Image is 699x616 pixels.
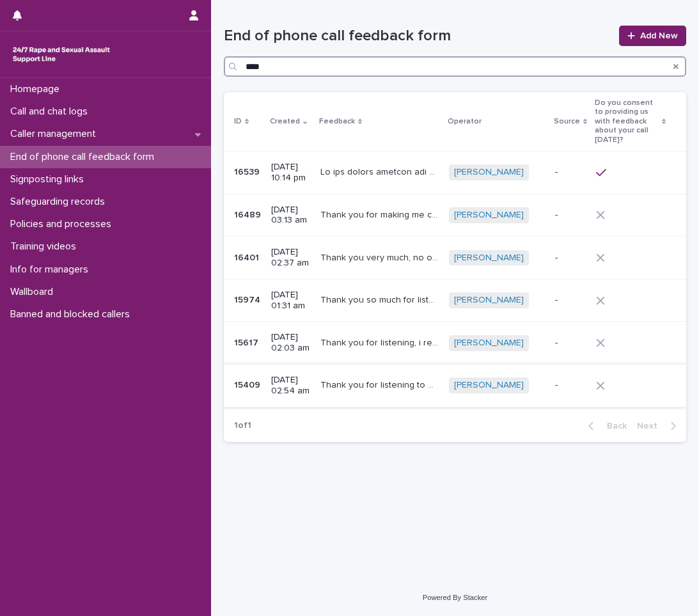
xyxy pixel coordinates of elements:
[637,422,665,430] span: Next
[234,207,263,221] p: 16489
[5,218,122,230] p: Policies and processes
[320,335,441,349] p: Thank you for listening, i really appreciate
[640,31,678,40] span: Add New
[320,377,441,391] p: Thank you for listening to me
[5,151,164,163] p: End of phone call feedback form
[320,292,441,306] p: Thank you so much for listening to me .
[555,338,586,349] p: -
[555,210,586,221] p: -
[555,295,586,306] p: -
[234,292,263,306] p: 15974
[234,164,262,178] p: 16539
[454,295,524,306] a: [PERSON_NAME]
[595,96,659,147] p: Do you consent to providing us with feedback about your call [DATE]?
[5,286,63,298] p: Wallboard
[224,151,686,194] tr: 1653916539 [DATE] 10:14 pmLo ips dolors ametcon adi elitse doe tem incididu utla etd magnaali eni...
[320,250,441,264] p: Thank you very much, no one has allowed me talk freely about my abuse like this before.
[234,377,263,391] p: 15409
[320,207,441,221] p: Thank you for making me comfortable, i really apperciate you
[270,115,300,129] p: Created
[224,27,611,45] h1: End of phone call feedback form
[224,237,686,280] tr: 1640116401 [DATE] 02:37 amThank you very much, no one has allowed me talk freely about my abuse l...
[234,115,242,129] p: ID
[5,308,140,320] p: Banned and blocked callers
[10,42,113,67] img: rhQMoQhaT3yELyF149Cw
[5,196,115,208] p: Safeguarding records
[619,26,686,46] a: Add New
[5,173,94,186] p: Signposting links
[271,375,310,397] p: [DATE] 02:54 am
[224,56,686,77] input: Search
[271,247,310,269] p: [DATE] 02:37 am
[224,279,686,322] tr: 1597415974 [DATE] 01:31 amThank you so much for listening to me .Thank you so much for listening ...
[554,115,580,129] p: Source
[448,115,482,129] p: Operator
[224,322,686,365] tr: 1561715617 [DATE] 02:03 amThank you for listening, i really appreciateThank you for listening, i ...
[234,250,262,264] p: 16401
[454,338,524,349] a: [PERSON_NAME]
[224,410,262,441] p: 1 of 1
[454,167,524,178] a: [PERSON_NAME]
[632,420,686,432] button: Next
[555,380,586,391] p: -
[454,253,524,264] a: [PERSON_NAME]
[5,83,70,95] p: Homepage
[234,335,261,349] p: 15617
[5,241,86,253] p: Training videos
[271,332,310,354] p: [DATE] 02:03 am
[454,380,524,391] a: [PERSON_NAME]
[555,167,586,178] p: -
[599,422,627,430] span: Back
[555,253,586,264] p: -
[224,364,686,407] tr: 1540915409 [DATE] 02:54 amThank you for listening to meThank you for listening to me [PERSON_NAME] -
[224,194,686,237] tr: 1648916489 [DATE] 03:13 amThank you for making me comfortable, i really apperciate youThank you f...
[319,115,355,129] p: Feedback
[454,210,524,221] a: [PERSON_NAME]
[320,164,441,178] p: It was agreed between the caller and the operator that the feedback would be passed on that she g...
[271,290,310,312] p: [DATE] 01:31 am
[578,420,632,432] button: Back
[5,128,106,140] p: Caller management
[423,594,487,601] a: Powered By Stacker
[5,264,98,276] p: Info for managers
[271,205,310,226] p: [DATE] 03:13 am
[5,106,98,118] p: Call and chat logs
[271,162,310,184] p: [DATE] 10:14 pm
